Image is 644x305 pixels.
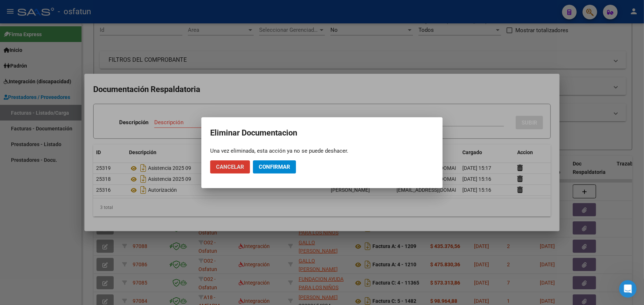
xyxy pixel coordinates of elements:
span: Confirmar [259,164,290,170]
span: Cancelar [216,164,244,170]
button: Confirmar [253,160,296,174]
button: Cancelar [210,160,250,174]
div: Una vez eliminada, esta acción ya no se puede deshacer. [210,147,434,155]
iframe: Intercom live chat [619,280,637,298]
h2: Eliminar Documentacion [210,126,434,140]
